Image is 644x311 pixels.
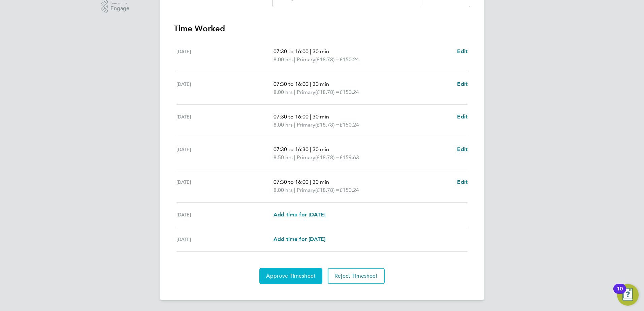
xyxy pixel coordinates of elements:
[259,268,322,284] button: Approve Timesheet
[273,211,325,219] a: Add time for [DATE]
[273,48,309,55] span: 07:30 to 16:00
[310,48,311,55] span: |
[315,154,340,161] span: (£18.78) =
[617,289,623,298] div: 10
[294,89,295,95] span: |
[457,113,468,120] span: Edit
[294,187,295,193] span: |
[457,179,468,185] span: Edit
[273,89,293,95] span: 8.00 hrs
[294,154,295,161] span: |
[273,236,325,242] span: Add time for [DATE]
[273,56,293,63] span: 8.00 hrs
[297,186,315,194] span: Primary
[101,0,130,13] a: Powered byEngage
[297,88,315,96] span: Primary
[457,113,468,121] a: Edit
[617,284,639,306] button: Open Resource Center, 10 new notifications
[457,145,468,153] a: Edit
[297,56,315,64] span: Primary
[273,146,309,152] span: 07:30 to 16:30
[266,273,316,279] span: Approve Timesheet
[273,211,325,218] span: Add time for [DATE]
[110,6,129,11] span: Engage
[176,47,273,64] div: [DATE]
[176,80,273,96] div: [DATE]
[176,235,273,243] div: [DATE]
[294,122,295,128] span: |
[457,80,468,88] a: Edit
[297,153,315,162] span: Primary
[315,56,340,63] span: (£18.78) =
[315,89,340,95] span: (£18.78) =
[334,273,378,279] span: Reject Timesheet
[315,122,340,128] span: (£18.78) =
[457,48,468,55] span: Edit
[457,178,468,186] a: Edit
[340,122,359,128] span: £150.24
[340,154,359,161] span: £159.63
[273,154,293,161] span: 8.50 hrs
[457,47,468,56] a: Edit
[310,113,311,120] span: |
[313,81,329,87] span: 30 min
[273,179,309,185] span: 07:30 to 16:00
[340,89,359,95] span: £150.24
[313,146,329,152] span: 30 min
[176,113,273,129] div: [DATE]
[297,121,315,129] span: Primary
[176,211,273,219] div: [DATE]
[340,187,359,193] span: £150.24
[457,146,468,152] span: Edit
[310,81,311,87] span: |
[273,235,325,243] a: Add time for [DATE]
[110,0,129,6] span: Powered by
[273,187,293,193] span: 8.00 hrs
[174,23,470,34] h3: Time Worked
[294,56,295,63] span: |
[457,81,468,87] span: Edit
[315,187,340,193] span: (£18.78) =
[273,113,309,120] span: 07:30 to 16:00
[176,178,273,194] div: [DATE]
[340,56,359,63] span: £150.24
[328,268,385,284] button: Reject Timesheet
[176,145,273,162] div: [DATE]
[273,81,309,87] span: 07:30 to 16:00
[310,179,311,185] span: |
[313,179,329,185] span: 30 min
[313,48,329,55] span: 30 min
[273,122,293,128] span: 8.00 hrs
[313,113,329,120] span: 30 min
[310,146,311,152] span: |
